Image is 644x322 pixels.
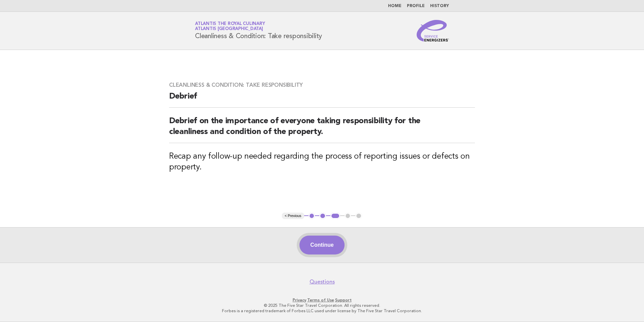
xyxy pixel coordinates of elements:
[169,151,475,173] h3: Recap any follow-up needed regarding the process of reporting issues or defects on property.
[430,4,449,8] a: History
[169,82,475,88] h3: Cleanliness & Condition: Take responsibility
[282,213,304,219] button: < Previous
[169,91,475,108] h2: Debrief
[388,4,401,8] a: Home
[417,20,449,42] img: Service Energizers
[335,298,352,302] a: Support
[310,278,335,285] a: Questions
[293,298,306,302] a: Privacy
[116,303,528,308] p: © 2025 The Five Star Travel Corporation. All rights reserved.
[195,22,265,31] a: Atlantis the Royal CulinaryAtlantis [GEOGRAPHIC_DATA]
[195,22,322,39] h1: Cleanliness & Condition: Take responsibility
[307,298,334,302] a: Terms of Use
[116,297,528,303] p: · ·
[319,213,326,219] button: 2
[169,116,475,143] h2: Debrief on the importance of everyone taking responsibility for the cleanliness and condition of ...
[299,236,344,254] button: Continue
[116,308,528,314] p: Forbes is a registered trademark of Forbes LLC used under license by The Five Star Travel Corpora...
[330,213,340,219] button: 3
[407,4,425,8] a: Profile
[309,213,315,219] button: 1
[195,27,263,31] span: Atlantis [GEOGRAPHIC_DATA]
